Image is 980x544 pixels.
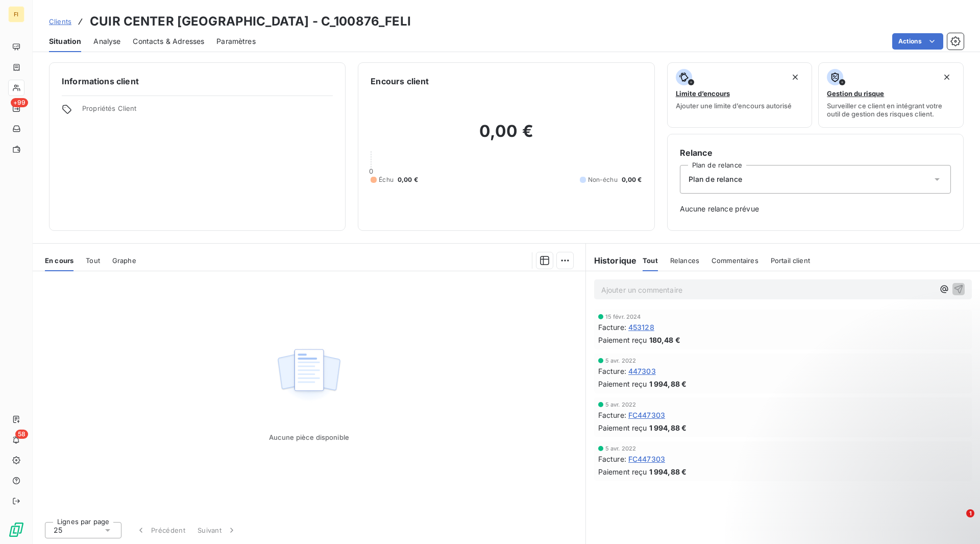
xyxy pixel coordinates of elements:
span: 25 [54,525,62,535]
div: FI [8,6,24,22]
span: Ajouter une limite d’encours autorisé [676,102,792,110]
span: Facture : [598,366,626,376]
span: Facture : [598,454,626,464]
h6: Relance [680,147,951,159]
a: Clients [49,16,71,27]
img: Logo LeanPay [8,522,24,538]
span: FC447303 [628,410,665,420]
img: Empty state [276,343,341,407]
span: Paiement reçu [598,466,647,477]
span: Paiement reçu [598,335,647,345]
span: Contacts & Adresses [133,36,204,46]
h2: 0,00 € [371,121,642,152]
span: Commentaires [712,256,758,265]
span: 180,48 € [649,335,680,345]
button: Limite d’encoursAjouter une limite d’encours autorisé [667,62,813,128]
span: Facture : [598,322,626,333]
h3: CUIR CENTER [GEOGRAPHIC_DATA] - C_100876_FELI [90,12,411,31]
span: Aucune pièce disponible [269,433,349,441]
span: 5 avr. 2022 [605,401,636,408]
span: En cours [45,256,73,265]
iframe: Intercom notifications message [776,445,980,516]
span: Surveiller ce client en intégrant votre outil de gestion des risques client. [827,102,955,118]
button: Gestion du risqueSurveiller ce client en intégrant votre outil de gestion des risques client. [818,62,964,128]
button: Précédent [130,519,191,541]
span: 1 [966,509,974,517]
span: Analyse [93,36,120,46]
span: Aucune relance prévue [680,204,951,214]
span: Graphe [112,256,136,265]
span: 447303 [628,366,656,376]
span: 1 994,88 € [649,466,687,477]
h6: Informations client [62,75,333,87]
span: 453128 [628,322,654,333]
iframe: Intercom live chat [945,509,970,534]
span: 0,00 € [398,175,418,184]
span: Non-échu [588,175,618,184]
h6: Encours client [371,75,429,87]
span: 0 [369,167,373,175]
span: Tout [643,256,658,265]
span: FC447303 [628,454,665,464]
span: Propriétés Client [82,104,333,119]
span: Échu [379,175,394,184]
button: Actions [892,33,943,50]
span: 5 avr. 2022 [605,445,636,452]
span: Paramètres [216,36,256,46]
span: Limite d’encours [676,89,730,98]
span: Gestion du risque [827,89,884,98]
span: Paiement reçu [598,379,647,389]
span: Plan de relance [689,174,742,184]
span: Paiement reçu [598,422,647,433]
span: 0,00 € [622,175,642,184]
span: Facture : [598,410,626,420]
span: Relances [670,256,699,265]
span: Portail client [771,256,810,265]
span: Clients [49,17,71,26]
button: Suivant [191,519,243,541]
span: 5 avr. 2022 [605,358,636,364]
span: 1 994,88 € [649,379,687,389]
span: 1 994,88 € [649,422,687,433]
span: Tout [86,256,100,265]
span: 58 [15,430,28,439]
h6: Historique [586,254,637,267]
span: 15 févr. 2024 [605,314,641,320]
span: Situation [49,36,81,46]
span: +99 [11,98,28,107]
